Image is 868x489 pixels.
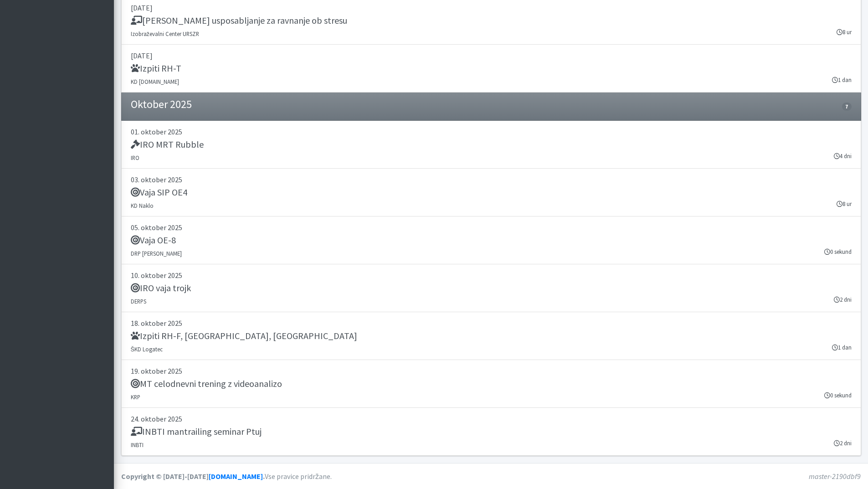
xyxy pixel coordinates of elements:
[834,152,852,160] small: 4 dni
[837,200,852,208] small: 8 ur
[131,202,154,209] small: KD Naklo
[824,391,852,400] small: 0 sekund
[131,187,187,198] h5: Vaja SIP OE4
[121,472,265,481] strong: Copyright © [DATE]-[DATE] .
[131,30,199,37] small: Izobraževalni Center URSZR
[832,76,852,84] small: 1 dan
[131,222,852,233] p: 05. oktober 2025
[121,121,861,169] a: 01. oktober 2025 IRO MRT Rubble IRO 4 dni
[114,463,868,489] footer: Vse pravice pridržane.
[131,98,192,111] h4: Oktober 2025
[121,408,861,456] a: 24. oktober 2025 INBTI mantrailing seminar Ptuj INBTI 2 dni
[131,2,852,13] p: [DATE]
[121,360,861,408] a: 19. oktober 2025 MT celodnevni trening z videoanalizo KRP 0 sekund
[834,295,852,304] small: 2 dni
[131,365,852,376] p: 19. oktober 2025
[121,45,861,93] a: [DATE] Izpiti RH-T KD [DOMAIN_NAME] 1 dan
[131,78,179,85] small: KD [DOMAIN_NAME]
[131,345,163,353] small: ŠKD Logatec
[131,250,182,257] small: DRP [PERSON_NAME]
[131,378,282,389] h5: MT celodnevni trening z videoanalizo
[131,174,852,185] p: 03. oktober 2025
[131,441,144,448] small: INBTI
[832,343,852,352] small: 1 dan
[131,298,146,305] small: DERPS
[131,393,140,401] small: KRP
[824,247,852,256] small: 0 sekund
[834,439,852,448] small: 2 dni
[121,169,861,216] a: 03. oktober 2025 Vaja SIP OE4 KD Naklo 8 ur
[131,413,852,424] p: 24. oktober 2025
[131,50,852,61] p: [DATE]
[131,235,176,246] h5: Vaja OE-8
[121,312,861,360] a: 18. oktober 2025 Izpiti RH-F, [GEOGRAPHIC_DATA], [GEOGRAPHIC_DATA] ŠKD Logatec 1 dan
[837,28,852,36] small: 8 ur
[121,264,861,312] a: 10. oktober 2025 IRO vaja trojk DERPS 2 dni
[131,139,204,150] h5: IRO MRT Rubble
[131,63,181,74] h5: Izpiti RH-T
[131,15,347,26] h5: [PERSON_NAME] usposabljanje za ravnanje ob stresu
[131,126,852,137] p: 01. oktober 2025
[131,283,191,293] h5: IRO vaja trojk
[809,472,861,481] em: master-2190dbf9
[131,318,852,329] p: 18. oktober 2025
[209,472,263,481] a: [DOMAIN_NAME]
[842,103,851,111] span: 7
[131,330,357,341] h5: Izpiti RH-F, [GEOGRAPHIC_DATA], [GEOGRAPHIC_DATA]
[131,154,139,161] small: IRO
[131,426,262,437] h5: INBTI mantrailing seminar Ptuj
[121,216,861,264] a: 05. oktober 2025 Vaja OE-8 DRP [PERSON_NAME] 0 sekund
[131,270,852,281] p: 10. oktober 2025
